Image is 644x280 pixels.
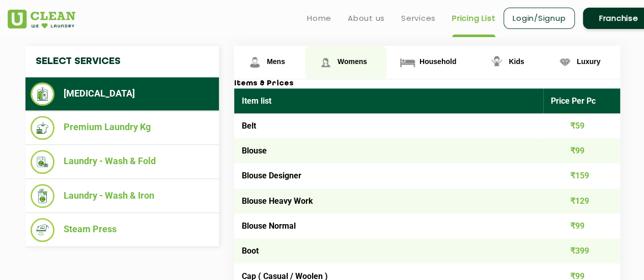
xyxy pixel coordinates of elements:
[267,57,285,66] span: Mens
[543,88,621,113] th: Price Per Pc
[234,138,543,163] td: Blouse
[543,163,621,188] td: ₹159
[307,12,331,24] a: Home
[452,12,495,24] a: Pricing List
[31,218,214,242] li: Steam Press
[543,213,621,238] td: ₹99
[503,8,575,29] a: Login/Signup
[556,53,574,71] img: Luxury
[399,53,416,71] img: Household
[543,113,621,138] td: ₹59
[31,82,54,106] img: Dry Cleaning
[234,213,543,238] td: Blouse Normal
[31,218,54,242] img: Steam Press
[234,238,543,263] td: Boot
[8,10,75,28] img: UClean Laundry and Dry Cleaning
[577,57,601,66] span: Luxury
[401,12,436,24] a: Services
[31,116,214,140] li: Premium Laundry Kg
[234,189,543,213] td: Blouse Heavy Work
[234,163,543,188] td: Blouse Designer
[317,53,334,71] img: Womens
[543,189,621,213] td: ₹129
[338,57,367,66] span: Womens
[348,12,385,24] a: About us
[31,82,214,106] li: [MEDICAL_DATA]
[419,57,456,66] span: Household
[31,184,54,208] img: Laundry - Wash & Iron
[31,150,214,174] li: Laundry - Wash & Fold
[246,53,264,71] img: Mens
[509,57,524,66] span: Kids
[543,138,621,163] td: ₹99
[31,150,54,174] img: Laundry - Wash & Fold
[25,46,219,77] h4: Select Services
[543,238,621,263] td: ₹399
[31,116,54,140] img: Premium Laundry Kg
[234,113,543,138] td: Belt
[234,79,620,88] h3: Items & Prices
[31,184,214,208] li: Laundry - Wash & Iron
[234,88,543,113] th: Item list
[488,53,506,71] img: Kids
